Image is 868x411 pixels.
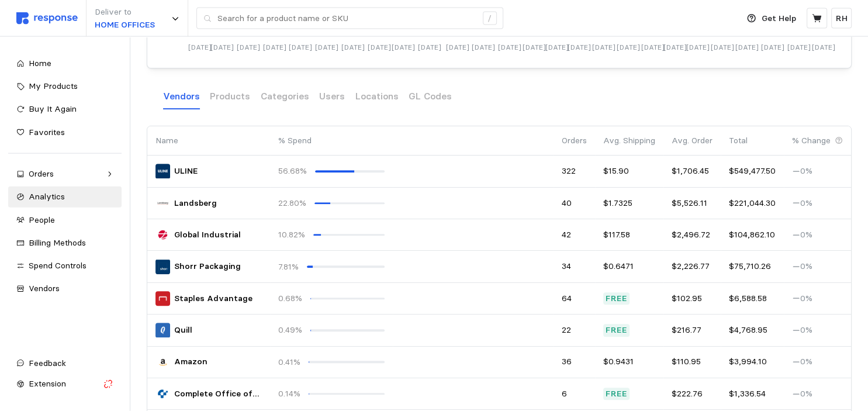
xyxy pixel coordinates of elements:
[812,43,835,51] tspan: [DATE]
[174,165,198,178] p: ULINE
[29,378,66,389] span: Extension
[174,324,192,337] p: Quill
[319,89,345,103] p: Users
[831,8,852,29] button: RH
[592,43,615,51] tspan: [DATE]
[29,168,101,181] div: Orders
[8,99,122,120] a: Buy It Again
[367,43,390,51] tspan: [DATE]
[29,215,55,225] span: People
[735,43,758,51] tspan: [DATE]
[568,43,591,51] tspan: [DATE]
[792,388,812,400] p: 0 %
[603,165,655,178] p: $15.90
[8,53,122,74] a: Home
[792,260,812,273] p: 0 %
[174,388,262,400] p: Complete Office of [US_STATE]
[603,229,655,241] p: $117.58
[740,8,803,30] button: Get Help
[392,43,415,51] tspan: [DATE]
[562,134,587,147] p: Orders
[562,197,587,210] p: 40
[606,292,628,305] p: Free
[729,324,776,337] p: $4,768.95
[445,43,469,51] tspan: [DATE]
[29,81,78,91] span: My Products
[262,43,286,51] tspan: [DATE]
[562,229,587,241] p: 42
[562,292,587,305] p: 64
[210,89,250,103] p: Products
[217,8,476,29] input: Search for a product name or SKU
[29,191,65,202] span: Analytics
[278,292,302,305] div: 0.68%
[483,12,497,26] div: /
[562,324,587,337] p: 22
[278,261,299,273] div: 7.81%
[729,355,776,368] p: $3,994.10
[641,43,664,51] tspan: [DATE]
[498,43,521,51] tspan: [DATE]
[672,197,713,210] p: $5,526.11
[29,283,60,293] span: Vendors
[562,260,587,273] p: 34
[29,260,87,271] span: Spend Controls
[761,43,784,51] tspan: [DATE]
[174,355,208,368] p: Amazon
[8,278,122,299] a: Vendors
[179,30,188,39] tspan: $0
[792,197,812,210] p: 0 %
[603,355,655,368] p: $0.9431
[95,6,155,19] p: Deliver to
[836,12,848,25] p: RH
[787,43,811,51] tspan: [DATE]
[562,165,587,178] p: 322
[29,58,51,68] span: Home
[278,324,302,336] div: 0.49%
[729,134,776,147] p: Total
[792,165,812,178] p: 0 %
[729,292,776,305] p: $6,588.58
[663,43,687,51] tspan: [DATE]
[355,89,399,103] p: Locations
[341,43,365,51] tspan: [DATE]
[174,292,253,305] p: Staples Advantage
[409,89,452,103] p: GL Codes
[8,164,122,185] a: Orders
[562,355,587,368] p: 36
[188,43,211,51] tspan: [DATE]
[545,43,568,51] tspan: [DATE]
[155,134,262,147] p: Name
[672,134,713,147] p: Avg. Order
[672,229,713,241] p: $2,496.72
[8,233,122,254] a: Billing Methods
[562,388,587,400] p: 6
[278,356,300,368] div: 0.41%
[210,43,234,51] tspan: [DATE]
[261,89,309,103] p: Categories
[603,197,655,210] p: $1.7325
[278,197,306,209] div: 22.80%
[95,19,155,32] p: HOME OFFICES
[729,229,776,241] p: $104,862.10
[672,292,713,305] p: $102.95
[278,388,300,400] div: 0.14%
[686,43,710,51] tspan: [DATE]
[278,165,307,177] div: 56.68%
[523,43,546,51] tspan: [DATE]
[672,165,713,178] p: $1,706.45
[606,388,628,400] p: Free
[792,355,812,368] p: 0 %
[792,229,812,241] p: 0 %
[8,353,122,374] button: Feedback
[672,388,713,400] p: $222.76
[8,76,122,97] a: My Products
[472,43,495,51] tspan: [DATE]
[8,255,122,277] a: Spend Controls
[29,127,65,137] span: Favorites
[8,186,122,208] a: Analytics
[729,197,776,210] p: $221,044.30
[8,210,122,231] a: People
[16,12,78,25] img: svg%3e
[617,43,640,51] tspan: [DATE]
